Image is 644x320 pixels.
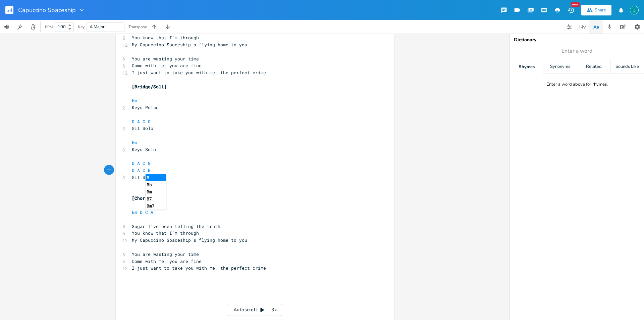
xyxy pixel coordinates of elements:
[148,167,151,173] span: B
[132,139,137,145] span: Em
[595,7,606,13] div: Share
[137,119,140,125] span: A
[132,104,159,110] span: Keys Pulse
[145,209,148,215] span: C
[146,202,166,210] li: Bm7
[137,160,140,166] span: A
[128,25,147,29] div: Transpose
[132,146,156,152] span: Keys Solo
[90,24,105,30] span: A Major
[45,25,53,29] div: BPM
[514,38,640,42] div: Dictionary
[143,160,145,166] span: C
[561,47,592,55] span: Enter a word
[132,167,135,173] span: D
[132,70,266,76] span: I just want to take you with me, the perfect crime
[143,167,145,173] span: C
[132,125,153,131] span: Git Solo
[577,60,610,74] div: Related
[132,209,137,215] span: Em
[546,82,608,87] div: Enter a word above for rhymes.
[78,25,85,29] div: Key
[146,188,166,195] li: Bm
[146,195,166,202] li: B7
[543,60,577,74] div: Synonyms
[132,62,202,68] span: Come with me, you are fine
[132,160,135,166] span: D
[140,209,143,215] span: D
[611,60,644,74] div: Sounds Like
[564,4,578,16] button: New
[132,251,199,257] span: You are wasting your time
[18,7,76,13] span: Capuccino Spaceship
[132,223,220,229] span: Sugar I've been telling the truth
[132,56,199,62] span: You are wasting your time
[581,5,611,15] button: Share
[132,174,153,180] span: Git Solo
[132,42,247,48] span: My Capuccino Spaceship's flying home to you
[132,84,167,90] span: [Bridge/Soli]
[571,2,580,7] div: New
[630,6,639,14] img: J Molnar
[132,97,137,103] span: Em
[268,304,280,316] div: 3x
[132,237,247,243] span: My Capuccino Spaceship's flying home to you
[146,174,166,181] li: B
[228,304,282,316] div: Autoscroll
[132,230,199,236] span: You know that I'm through
[132,35,199,41] span: You know that I'm through
[146,181,166,188] li: Bb
[132,265,266,271] span: I just want to take you with me, the perfect crime
[137,167,140,173] span: A
[132,195,153,201] span: [Chorus]
[132,119,135,125] span: D
[132,258,202,264] span: Come with me, you are fine
[148,119,151,125] span: G
[143,119,145,125] span: C
[148,160,151,166] span: G
[510,60,543,74] div: Rhymes
[151,209,153,215] span: A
